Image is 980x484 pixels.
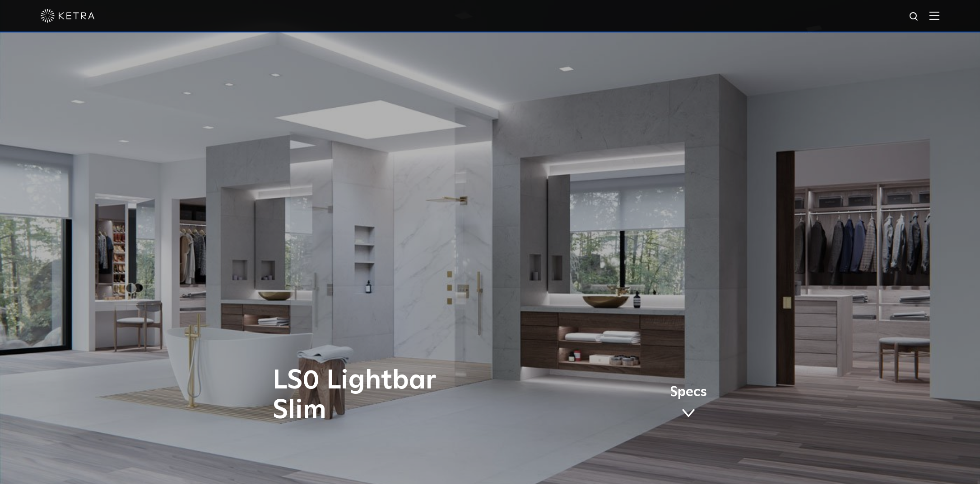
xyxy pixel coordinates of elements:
img: search icon [909,11,920,23]
h1: LS0 Lightbar Slim [273,366,528,425]
a: Specs [670,386,707,421]
img: ketra-logo-2019-white [41,9,95,23]
img: Hamburger%20Nav.svg [929,11,939,20]
span: Specs [670,386,707,399]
